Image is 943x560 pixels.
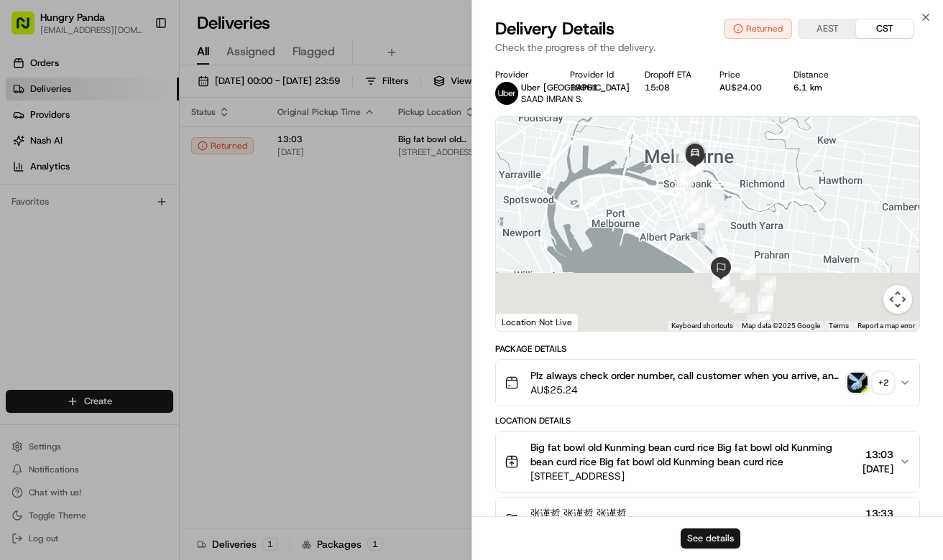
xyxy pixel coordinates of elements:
div: 29 [697,230,713,246]
div: 55 [687,160,703,176]
button: Plz always check order number, call customer when you arrive, any delivery issues, Contact WhatsA... [496,360,919,406]
div: 36 [719,286,735,302]
span: 8月15日 [55,261,89,273]
a: Report a map error [857,322,915,330]
div: 12 [679,144,695,159]
div: Start new chat [65,137,236,151]
div: We're available if you need us! [65,151,198,163]
div: Location Details [495,415,920,426]
span: 13:03 [862,447,893,462]
span: 张谨哲 张谨哲 张谨哲 [530,506,627,521]
div: Provider [495,69,547,80]
div: 54 [686,160,702,176]
div: Location Not Live [496,313,579,331]
img: Nash [14,14,43,43]
div: 40 [753,316,769,332]
div: 14 [678,144,694,160]
button: Map camera controls [883,285,912,314]
div: + 2 [873,373,893,393]
div: 39 [747,314,763,330]
button: Big fat bowl old Kunming bean curd rice Big fat bowl old Kunming bean curd rice Big fat bowl old ... [496,431,919,492]
div: Dropoff ETA [645,69,696,80]
span: • [119,223,124,234]
img: 1736555255976-a54dd68f-1ca7-489b-9aae-adbdc363a1c4 [14,137,40,163]
span: AU$25.24 [530,383,842,397]
img: Google [500,312,547,331]
div: 47 [712,243,727,259]
span: 8月19日 [127,223,161,234]
div: 41 [755,313,770,329]
div: 38 [734,297,750,313]
div: 35 [714,276,730,291]
div: 44 [758,291,773,307]
div: Package Details [495,343,920,355]
div: 16 [678,159,694,174]
span: Knowledge Base [29,321,110,335]
button: See all [223,184,262,201]
button: Start new chat [244,141,262,159]
div: 28 [688,213,704,228]
div: 22 [678,164,694,179]
button: CST [856,19,914,38]
input: Clear [37,93,237,108]
div: 6.1 km [793,82,845,93]
span: Big fat bowl old Kunming bean curd rice Big fat bowl old Kunming bean curd rice Big fat bowl old ... [530,440,857,469]
div: 37 [730,292,745,308]
div: AU$24.00 [719,82,771,93]
a: 📗Knowledge Base [9,315,116,341]
div: 48 [704,214,719,230]
span: • [47,261,52,273]
a: Terms (opens in new tab) [829,322,849,330]
span: Uber [GEOGRAPHIC_DATA] [521,82,630,93]
div: 24 [678,169,694,185]
div: 51 [676,174,691,190]
button: See details [681,528,740,549]
span: Delivery Details [495,17,615,40]
div: 25 [676,174,692,190]
div: Past conversations [14,187,96,198]
a: Open this area in Google Maps (opens a new window) [500,312,547,331]
div: 10 [673,138,689,154]
div: 30 [712,249,728,265]
div: 53 [675,164,691,180]
p: Check the progress of the delivery. [495,40,920,55]
span: SAAD IMRAN S. [521,93,583,105]
span: [DATE] [862,462,893,476]
div: Distance [793,69,845,80]
div: Price [719,69,771,80]
span: [PERSON_NAME] [45,223,116,234]
button: AEST [799,19,856,38]
div: 45 [760,276,776,292]
button: 张谨哲 张谨哲 张谨哲13:33 [496,498,919,543]
a: 💻API Documentation [116,315,236,341]
div: 26 [679,192,695,208]
span: [STREET_ADDRESS] [530,469,857,483]
div: 49 [699,206,714,222]
div: Provider Id [570,69,622,80]
button: photo_proof_of_pickup image+2 [847,373,893,393]
img: 1727276513143-84d647e1-66c0-4f92-a045-3c9f9f5dfd92 [30,137,56,163]
div: 27 [683,203,699,219]
img: photo_proof_of_pickup image [847,373,868,393]
button: Returned [724,19,792,39]
button: 1B961 [570,82,598,93]
div: 15:08 [645,82,696,93]
span: Pylon [143,356,174,367]
div: 50 [686,196,702,212]
button: Keyboard shortcuts [671,321,733,331]
a: Powered byPylon [101,355,174,367]
div: 15 [675,147,691,163]
div: 💻 [121,322,133,334]
div: 34 [712,272,728,288]
span: 13:33 [862,506,893,521]
span: API Documentation [136,321,231,335]
img: Bea Lacdao [14,209,37,232]
img: uber-new-logo.jpeg [495,82,518,105]
p: Welcome 👋 [14,57,262,80]
div: 46 [740,264,756,280]
img: 1736555255976-a54dd68f-1ca7-489b-9aae-adbdc363a1c4 [29,223,40,235]
span: Map data ©2025 Google [742,322,820,330]
span: Plz always check order number, call customer when you arrive, any delivery issues, Contact WhatsA... [530,368,842,383]
div: 11 [676,137,691,153]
